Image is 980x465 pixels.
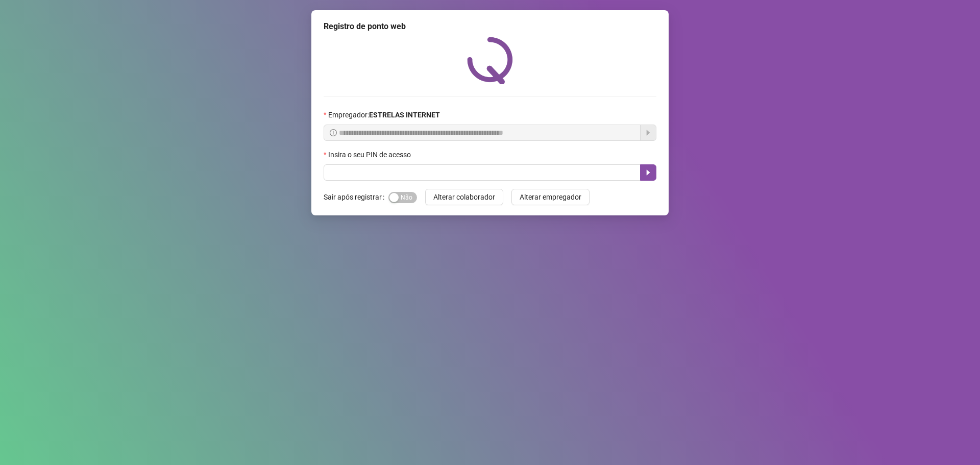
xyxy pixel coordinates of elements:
span: Alterar colaborador [433,191,495,203]
button: Alterar colaborador [425,189,503,205]
span: info-circle [330,129,337,136]
div: Registro de ponto web [324,20,656,33]
button: Alterar empregador [511,189,590,205]
strong: ESTRELAS INTERNET [369,111,440,119]
span: Empregador : [328,109,440,120]
label: Sair após registrar [324,189,388,205]
label: Insira o seu PIN de acesso [324,149,418,160]
span: caret-right [644,168,652,177]
img: QRPoint [467,37,513,84]
span: Alterar empregador [520,191,581,203]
